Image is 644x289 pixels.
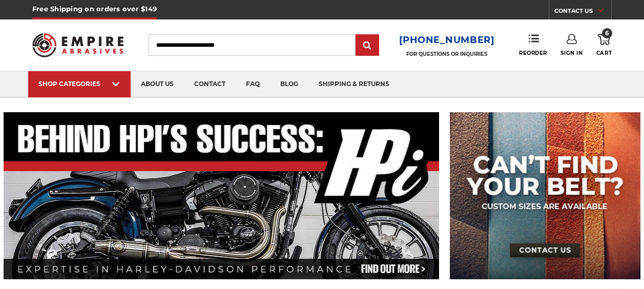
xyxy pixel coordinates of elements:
span: Sign In [560,50,583,56]
img: promo banner for custom belts. [450,112,640,279]
span: 6 [602,28,612,38]
a: shipping & returns [308,71,400,97]
a: 6 Cart [596,34,612,56]
span: Reorder [519,50,547,56]
a: [PHONE_NUMBER] [399,33,495,48]
p: FOR QUESTIONS OR INQUIRIES [399,51,495,57]
div: SHOP CATEGORIES [38,80,120,88]
img: Empire Abrasives [32,27,123,63]
a: CONTACT US [554,5,611,19]
img: Banner for an interview featuring Horsepower Inc who makes Harley performance upgrades featured o... [4,112,439,279]
a: blog [270,71,308,97]
a: about us [131,71,184,97]
a: contact [184,71,236,97]
a: faq [236,71,270,97]
input: Submit [357,35,378,56]
a: Reorder [519,34,547,56]
span: Cart [596,50,612,56]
